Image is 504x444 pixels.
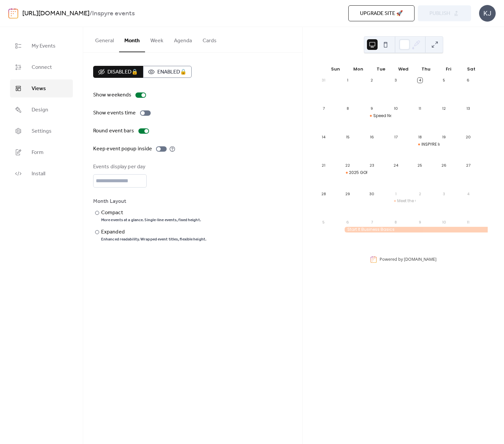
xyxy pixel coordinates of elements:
[441,134,446,139] div: 19
[92,7,135,20] b: Inspyre events
[10,143,73,161] a: Form
[418,106,422,111] div: 11
[418,220,422,224] div: 9
[119,27,145,52] button: Month
[391,198,415,204] div: Meet the Candidates Reception
[32,64,52,72] span: Connect
[404,257,436,262] a: [DOMAIN_NAME]
[32,42,56,50] span: My Events
[93,198,291,206] div: Month Layout
[466,78,471,83] div: 6
[349,170,398,176] div: 2025 GOFCC Golf Social
[441,163,446,168] div: 26
[145,27,169,52] button: Week
[441,191,446,196] div: 3
[32,85,46,93] span: Views
[101,228,205,236] div: Expanded
[32,127,52,135] span: Settings
[93,109,136,117] div: Show events time
[397,198,461,204] div: Meet the Candidates Reception
[347,63,370,76] div: Mon
[321,163,326,168] div: 21
[101,209,200,217] div: Compact
[441,220,446,224] div: 10
[466,134,471,139] div: 20
[345,191,350,196] div: 29
[10,122,73,140] a: Settings
[418,134,422,139] div: 18
[93,91,131,99] div: Show weekends
[101,237,206,242] div: Enhanced readability. Wrapped event titles, flexible height.
[89,7,92,20] b: /
[373,113,410,119] div: Speed Networking
[479,5,496,22] div: KJ
[360,10,403,18] span: Upgrade site 🚀
[369,78,374,83] div: 2
[466,191,471,196] div: 4
[393,191,398,196] div: 1
[393,163,398,168] div: 24
[466,106,471,111] div: 13
[393,106,398,111] div: 10
[93,145,152,153] div: Keep event popup inside
[369,134,374,139] div: 16
[370,63,392,76] div: Tue
[416,142,439,147] div: INSPYRE Innovation Hub Grand Opening Celebration
[22,7,89,20] a: [URL][DOMAIN_NAME]
[393,134,398,139] div: 17
[343,227,488,232] div: Start It Business Basics
[441,106,446,111] div: 12
[393,220,398,224] div: 8
[10,79,73,97] a: Views
[321,78,326,83] div: 31
[418,163,422,168] div: 25
[418,78,422,83] div: 4
[392,63,415,76] div: Wed
[348,5,415,21] button: Upgrade site 🚀
[321,220,326,224] div: 5
[32,106,48,114] span: Design
[345,163,350,168] div: 22
[10,37,73,55] a: My Events
[324,63,347,76] div: Sun
[10,165,73,183] a: Install
[32,170,45,178] span: Install
[10,101,73,119] a: Design
[197,27,222,52] button: Cards
[90,27,119,52] button: General
[8,8,18,19] img: logo
[321,106,326,111] div: 7
[93,127,134,135] div: Round event bars
[466,163,471,168] div: 27
[369,191,374,196] div: 30
[345,78,350,83] div: 1
[380,257,436,262] div: Powered by
[321,191,326,196] div: 28
[345,134,350,139] div: 15
[93,163,145,171] div: Events display per day
[169,27,197,52] button: Agenda
[10,58,73,76] a: Connect
[393,78,398,83] div: 3
[437,63,460,76] div: Fri
[415,63,437,76] div: Thu
[321,134,326,139] div: 14
[466,220,471,224] div: 11
[345,220,350,224] div: 6
[460,63,482,76] div: Sat
[441,78,446,83] div: 5
[343,170,367,176] div: 2025 GOFCC Golf Social
[101,218,201,223] div: More events at a glance. Single-line events, fixed height.
[32,149,44,157] span: Form
[367,113,391,119] div: Speed Networking
[369,220,374,224] div: 7
[369,106,374,111] div: 9
[345,106,350,111] div: 8
[418,191,422,196] div: 2
[369,163,374,168] div: 23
